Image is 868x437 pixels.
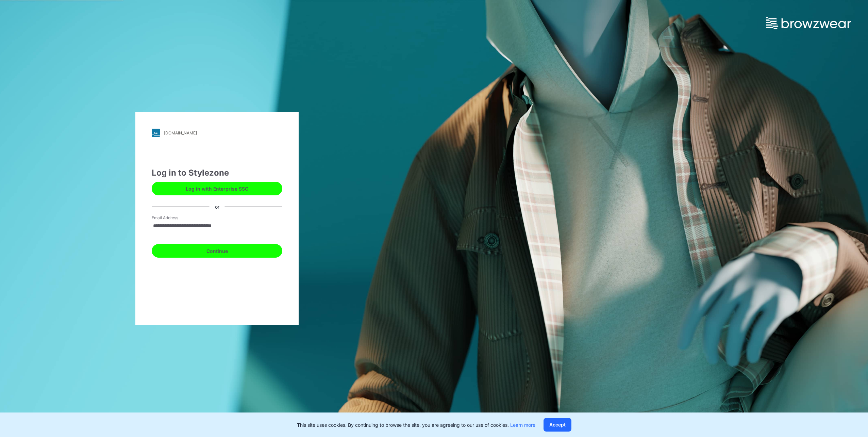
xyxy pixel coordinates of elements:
div: or [210,203,225,210]
button: Accept [544,418,571,432]
a: Learn more [510,422,535,428]
button: Continue [152,244,282,258]
img: browzwear-logo.e42bd6dac1945053ebaf764b6aa21510.svg [766,17,851,29]
a: [DOMAIN_NAME] [152,129,282,137]
div: [DOMAIN_NAME] [164,130,197,135]
img: stylezone-logo.562084cfcfab977791bfbf7441f1a819.svg [152,129,160,137]
p: This site uses cookies. By continuing to browse the site, you are agreeing to our use of cookies. [297,421,535,428]
button: Log in with Enterprise SSO [152,182,282,195]
div: Log in to Stylezone [152,167,282,179]
label: Email Address [152,215,199,221]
